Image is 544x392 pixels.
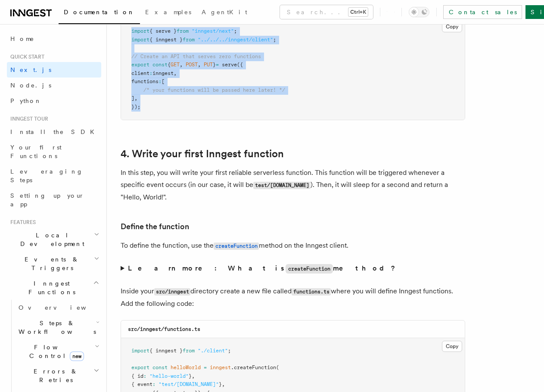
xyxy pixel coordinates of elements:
[131,381,152,387] span: { event
[15,364,101,388] button: Errors & Retries
[192,28,234,34] span: "inngest/next"
[409,7,429,17] button: Toggle dark mode
[7,164,101,188] a: Leveraging Steps
[162,78,165,84] span: [
[280,5,373,19] button: Search...Ctrl+K
[149,70,152,76] span: :
[214,243,259,250] code: createFunction
[131,78,159,84] span: functions
[149,37,183,43] span: { inngest }
[7,62,101,78] a: Next.js
[15,343,95,360] span: Flow Control
[222,62,237,68] span: serve
[234,28,237,34] span: ;
[7,78,101,93] a: Node.js
[171,364,201,370] span: helloWorld
[10,97,42,104] span: Python
[10,168,83,184] span: Leveraging Steps
[171,62,180,68] span: GET
[145,9,191,16] span: Examples
[152,364,168,370] span: const
[7,231,94,248] span: Local Development
[204,364,207,370] span: =
[121,240,465,252] p: To define the function, use the method on the Inngest client.
[253,182,311,189] code: test/[DOMAIN_NAME]
[15,300,101,315] a: Overview
[198,348,228,354] span: "./client"
[15,367,93,384] span: Errors & Retries
[19,304,107,311] span: Overview
[149,348,183,354] span: { inngest }
[15,339,101,364] button: Flow Controlnew
[198,37,273,43] span: "../../../inngest/client"
[198,62,201,68] span: ,
[168,62,171,68] span: {
[196,3,252,23] a: AgentKit
[7,93,101,109] a: Python
[59,3,140,24] a: Documentation
[7,255,94,272] span: Events & Triggers
[348,8,368,16] kbd: Ctrl+K
[131,53,261,59] span: // Create an API that serves zero functions
[276,364,279,370] span: (
[174,70,177,76] span: ,
[128,326,200,332] code: src/inngest/functions.ts
[7,227,101,252] button: Local Development
[183,37,195,43] span: from
[213,62,216,68] span: }
[131,70,149,76] span: client
[131,37,149,43] span: import
[202,9,247,16] span: AgentKit
[159,78,162,84] span: :
[10,128,99,135] span: Install the SDK
[10,192,84,208] span: Setting up your app
[7,252,101,276] button: Events & Triggers
[186,62,198,68] span: POST
[443,5,522,19] a: Contact sales
[15,319,96,336] span: Steps & Workflows
[131,104,140,110] span: });
[231,364,276,370] span: .createFunction
[143,373,146,379] span: :
[154,288,190,296] code: src/inngest
[10,144,62,159] span: Your first Functions
[15,315,101,339] button: Steps & Workflows
[10,66,51,73] span: Next.js
[121,221,189,233] a: Define the function
[121,167,465,203] p: In this step, you will write your first reliable serverless function. This function will be trigg...
[152,62,168,68] span: const
[10,82,51,89] span: Node.js
[214,241,259,249] a: createFunction
[192,373,195,379] span: ,
[121,148,284,160] a: 4. Write your first Inngest function
[222,381,225,387] span: ,
[7,124,101,140] a: Install the SDK
[177,28,189,34] span: from
[7,31,101,47] a: Home
[292,288,331,296] code: functions.ts
[131,348,149,354] span: import
[204,62,213,68] span: PUT
[7,279,93,296] span: Inngest Functions
[152,381,155,387] span: :
[216,62,219,68] span: =
[7,140,101,164] a: Your first Functions
[134,95,137,101] span: ,
[131,62,149,68] span: export
[286,264,333,274] code: createFunction
[7,276,101,300] button: Inngest Functions
[149,373,189,379] span: "hello-world"
[237,62,243,68] span: ({
[159,381,219,387] span: "test/[DOMAIN_NAME]"
[7,53,44,60] span: Quick start
[210,364,231,370] span: inngest
[131,364,149,370] span: export
[131,373,143,379] span: { id
[7,219,36,226] span: Features
[131,95,134,101] span: ]
[140,3,196,23] a: Examples
[273,37,276,43] span: ;
[10,34,34,43] span: Home
[131,28,149,34] span: import
[442,341,462,352] button: Copy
